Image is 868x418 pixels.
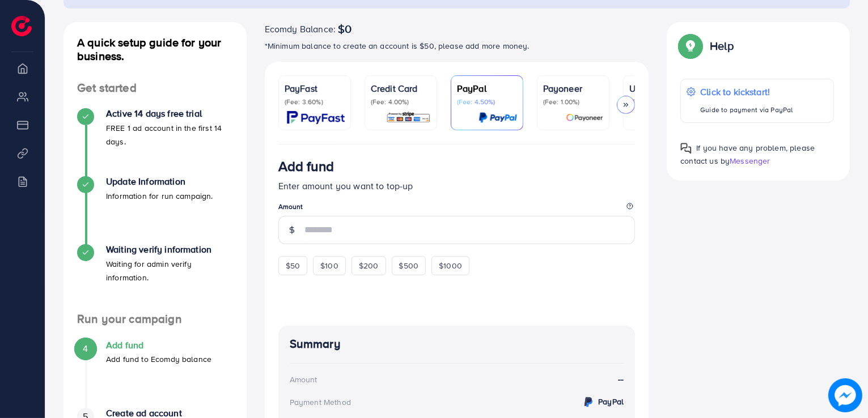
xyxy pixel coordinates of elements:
h4: Run your campaign [63,312,247,326]
h4: Get started [63,81,247,95]
p: Information for run campaign. [106,189,213,203]
span: 4 [83,342,88,355]
span: $100 [320,260,338,271]
strong: -- [618,373,624,386]
p: Click to kickstart! [700,85,793,99]
p: Waiting for admin verify information. [106,257,233,284]
p: Help [710,39,734,53]
img: Popup guide [680,36,701,56]
p: (Fee: 4.00%) [371,97,431,106]
h4: A quick setup guide for your business. [63,36,247,63]
span: If you have any problem, please contact us by [680,142,815,167]
img: Popup guide [680,143,692,154]
h4: Summary [290,337,624,351]
h3: Add fund [278,158,334,174]
div: Payment Method [290,396,351,408]
h4: Add fund [106,340,211,351]
p: Guide to payment via PayPal [700,103,793,117]
img: card [479,111,517,124]
h4: Update Information [106,176,213,187]
img: card [287,111,345,124]
span: $1000 [439,260,462,271]
li: Update Information [63,176,247,244]
img: card [386,111,431,124]
img: logo [11,16,32,36]
p: PayPal [457,82,517,95]
li: Waiting verify information [63,244,247,312]
div: Amount [290,374,317,385]
span: $500 [399,260,419,271]
h4: Active 14 days free trial [106,108,233,119]
img: image [829,379,862,412]
p: USDT [629,82,689,95]
span: Ecomdy Balance: [265,22,336,36]
p: Payoneer [543,82,603,95]
p: (Fee: 3.60%) [285,97,345,106]
li: Active 14 days free trial [63,108,247,176]
span: Messenger [730,155,770,167]
p: (Fee: 4.50%) [457,97,517,106]
p: Enter amount you want to top-up [278,179,636,193]
p: *Minimum balance to create an account is $50, please add more money. [265,39,649,53]
img: credit [582,395,595,409]
p: (Fee: 1.00%) [543,97,603,106]
legend: Amount [278,202,636,216]
span: $0 [338,22,352,36]
img: card [566,111,603,124]
h4: Waiting verify information [106,244,233,255]
p: Credit Card [371,82,431,95]
p: FREE 1 ad account in the first 14 days. [106,121,233,148]
p: Add fund to Ecomdy balance [106,352,211,366]
span: $200 [359,260,379,271]
p: PayFast [285,82,345,95]
li: Add fund [63,340,247,408]
span: $50 [286,260,300,271]
strong: PayPal [598,396,624,407]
